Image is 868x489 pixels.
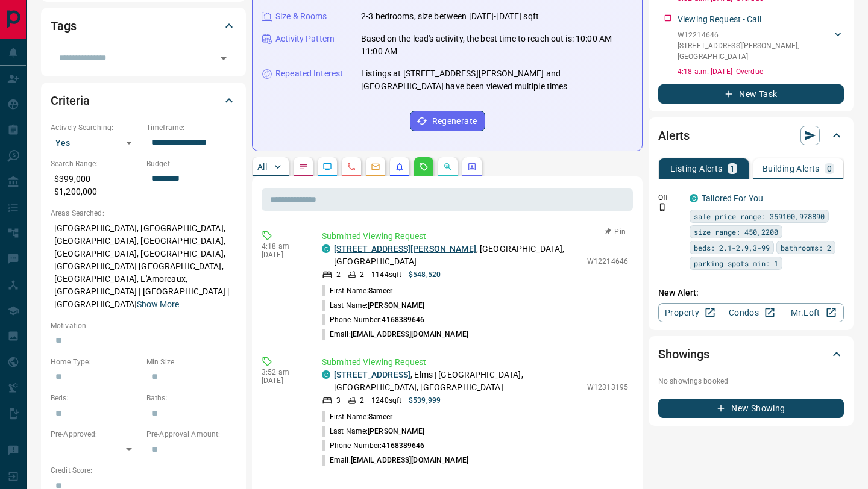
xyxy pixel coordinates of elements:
div: condos.ca [322,370,330,379]
p: Home Type: [51,357,140,367]
p: W12214646 [587,256,628,267]
p: Viewing Request - Call [678,13,761,26]
a: Property [658,303,720,322]
p: 1240 sqft [371,395,401,406]
p: Budget: [146,158,236,169]
span: size range: 450,2200 [694,226,778,238]
span: beds: 2.1-2.9,3-99 [694,241,770,254]
span: 4168389646 [382,441,424,450]
p: Based on the lead's activity, the best time to reach out is: 10:00 AM - 11:00 AM [361,33,632,58]
p: Email: [322,329,468,340]
div: Alerts [658,121,844,150]
p: 2 [360,395,364,406]
span: parking spots min: 1 [694,257,778,269]
svg: Opportunities [443,162,453,172]
button: New Task [658,84,844,104]
p: Activity Pattern [275,33,335,45]
button: Open [215,50,232,67]
p: Search Range: [51,158,140,169]
a: Condos [720,303,782,322]
div: Criteria [51,86,236,115]
p: Building Alerts [763,164,820,173]
p: , [GEOGRAPHIC_DATA], [GEOGRAPHIC_DATA] [334,243,581,268]
p: [GEOGRAPHIC_DATA], [GEOGRAPHIC_DATA], [GEOGRAPHIC_DATA], [GEOGRAPHIC_DATA], [GEOGRAPHIC_DATA], [G... [51,219,236,314]
p: Off [658,192,682,203]
p: [DATE] [262,376,304,385]
a: Mr.Loft [782,303,844,322]
p: Baths: [146,393,236,403]
p: Motivation: [51,320,236,331]
p: Listing Alerts [670,164,723,173]
p: First Name: [322,285,392,296]
p: Areas Searched: [51,208,236,219]
p: 2 [360,269,364,280]
p: Actively Searching: [51,122,140,133]
p: Pre-Approved: [51,429,140,440]
p: All [257,163,267,171]
p: Timeframe: [146,122,236,133]
p: 3 [336,395,341,406]
p: , Elms | [GEOGRAPHIC_DATA], [GEOGRAPHIC_DATA], [GEOGRAPHIC_DATA] [334,369,581,394]
svg: Agent Actions [467,162,477,172]
p: W12313195 [587,382,628,393]
p: $539,999 [409,395,441,406]
p: 4:18 am [262,242,304,251]
p: Last Name: [322,426,425,437]
p: Submitted Viewing Request [322,356,628,369]
h2: Alerts [658,126,690,145]
div: Showings [658,340,844,369]
p: Submitted Viewing Request [322,230,628,243]
button: Show More [137,298,179,311]
p: Size & Rooms [275,10,327,23]
p: Beds: [51,393,140,403]
p: $399,000 - $1,200,000 [51,169,140,202]
svg: Notes [298,162,308,172]
a: Tailored For You [702,193,763,203]
p: Pre-Approval Amount: [146,429,236,440]
p: Min Size: [146,357,236,367]
button: Pin [598,226,633,237]
span: Sameer [368,413,392,421]
p: No showings booked [658,376,844,387]
p: [STREET_ADDRESS][PERSON_NAME] , [GEOGRAPHIC_DATA] [678,40,832,62]
button: Regenerate [410,111,485,131]
h2: Tags [51,16,76,36]
p: $548,520 [409,269,441,280]
svg: Calls [347,162,356,172]
p: Credit Score: [51,465,236,476]
button: New Showing [658,399,844,418]
p: First Name: [322,411,392,422]
a: [STREET_ADDRESS] [334,370,410,379]
h2: Criteria [51,91,90,110]
p: W12214646 [678,30,832,40]
p: 4:18 a.m. [DATE] - Overdue [678,66,844,77]
span: [EMAIL_ADDRESS][DOMAIN_NAME] [351,330,468,338]
svg: Lead Browsing Activity [322,162,332,172]
svg: Emails [371,162,380,172]
span: 4168389646 [382,316,424,324]
svg: Listing Alerts [395,162,404,172]
p: [DATE] [262,251,304,259]
p: New Alert: [658,287,844,299]
p: Phone Number: [322,440,425,451]
p: 2-3 bedrooms, size between [DATE]-[DATE] sqft [361,10,539,23]
span: bathrooms: 2 [781,241,831,254]
span: [EMAIL_ADDRESS][DOMAIN_NAME] [351,456,468,464]
a: [STREET_ADDRESS][PERSON_NAME] [334,244,476,254]
div: Tags [51,11,236,40]
p: Phone Number: [322,314,425,325]
p: Listings at [STREET_ADDRESS][PERSON_NAME] and [GEOGRAPHIC_DATA] have been viewed multiple times [361,67,632,93]
svg: Push Notification Only [658,203,667,211]
span: [PERSON_NAME] [368,301,424,310]
p: 0 [827,164,832,173]
div: Yes [51,133,140,152]
span: Sameer [368,287,392,295]
p: 2 [336,269,341,280]
div: condos.ca [322,244,330,253]
p: 3:52 am [262,368,304,376]
div: condos.ca [690,194,698,202]
span: [PERSON_NAME] [368,427,424,435]
div: W12214646[STREET_ADDRESS][PERSON_NAME],[GEOGRAPHIC_DATA] [678,27,844,64]
svg: Requests [419,162,429,172]
span: sale price range: 359100,978890 [694,210,825,222]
